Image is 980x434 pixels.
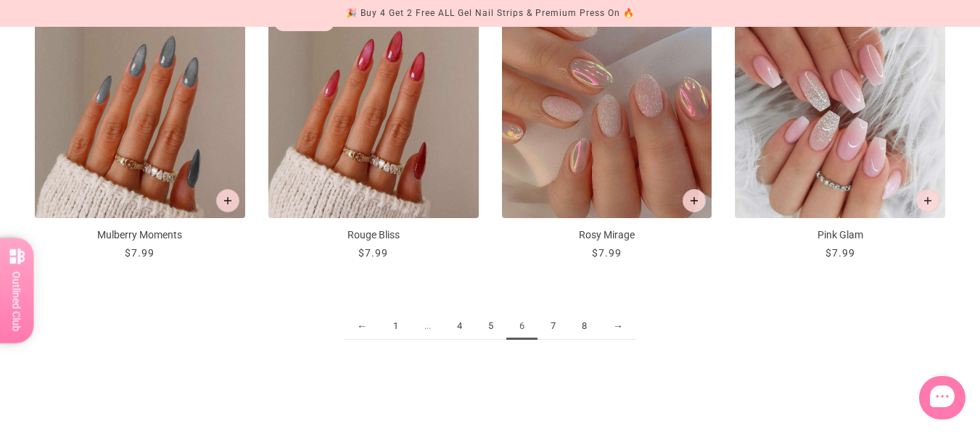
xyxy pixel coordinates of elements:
a: ← [344,313,380,340]
a: 4 [444,313,475,340]
a: 8 [569,313,600,340]
a: Mulberry Moments [35,9,245,262]
a: Rouge Bliss [268,9,479,262]
p: Rosy Mirage [502,228,712,243]
a: Pink Glam [735,9,945,262]
button: Add to cart [916,189,939,212]
a: 5 [475,313,506,340]
button: Add to cart [216,189,239,212]
div: 🎉 Buy 4 Get 2 Free ALL Gel Nail Strips & Premium Press On 🔥 [346,6,635,21]
a: 7 [538,313,569,340]
span: $7.99 [592,247,622,259]
span: 6 [506,313,538,340]
p: Rouge Bliss [268,228,479,243]
span: ... [411,313,444,340]
p: Pink Glam [735,228,945,243]
a: Rosy Mirage [502,9,712,262]
button: Add to cart [683,189,706,212]
a: → [600,313,636,340]
span: $7.99 [825,247,855,259]
p: Mulberry Moments [35,228,245,243]
span: $7.99 [358,247,388,259]
a: 1 [380,313,411,340]
span: $7.99 [125,247,155,259]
